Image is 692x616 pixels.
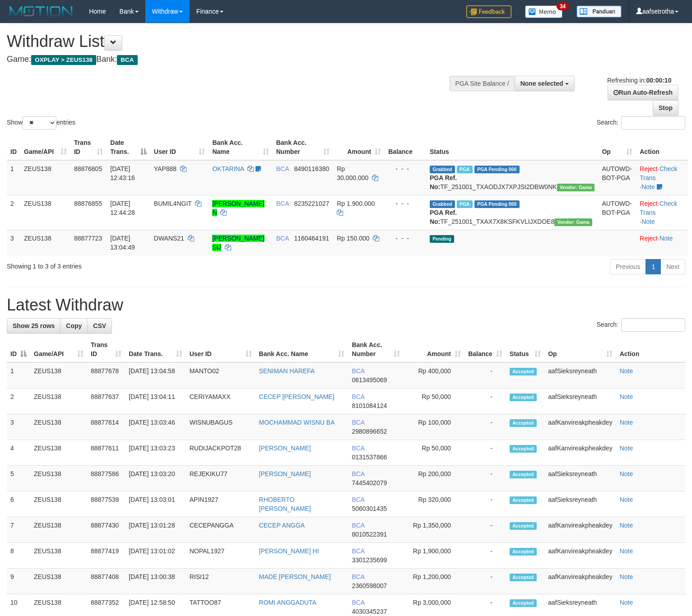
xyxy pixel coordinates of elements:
[659,235,673,242] a: Note
[150,134,209,160] th: User ID: activate to sort column ascending
[464,337,506,362] th: Balance: activate to sort column ascending
[544,543,616,569] td: aafKanvireakpheakdey
[125,414,186,440] td: [DATE] 13:03:46
[259,419,335,426] a: MOCHAMMAD WISNU BA
[13,322,55,329] span: Show 25 rows
[464,362,506,389] td: -
[255,337,348,362] th: Bank Acc. Name: activate to sort column ascending
[74,165,102,172] span: 88876805
[404,414,464,440] td: Rp 100,000
[506,337,544,362] th: Status: activate to sort column ascending
[87,389,125,414] td: 88877637
[653,100,678,116] a: Stop
[620,573,633,580] a: Note
[107,134,150,160] th: Date Trans.: activate to sort column descending
[87,337,125,362] th: Trans ID: activate to sort column ascending
[352,522,364,529] span: BCA
[87,543,125,569] td: 88877419
[7,440,30,466] td: 4
[60,318,88,333] a: Copy
[544,466,616,491] td: aafSieksreyneath
[388,234,423,243] div: - - -
[333,134,385,160] th: Amount: activate to sort column ascending
[430,200,455,208] span: Grabbed
[557,2,569,10] span: 34
[515,76,575,91] button: None selected
[554,218,592,226] span: Vendor URL: https://trx31.1velocity.biz
[404,491,464,517] td: Rp 320,000
[186,362,255,389] td: MANTO02
[404,517,464,543] td: Rp 1,350,000
[464,517,506,543] td: -
[610,259,646,274] a: Previous
[125,517,186,543] td: [DATE] 13:01:28
[646,77,671,84] strong: 00:00:10
[352,496,364,503] span: BCA
[259,393,334,400] a: CECEP [PERSON_NAME]
[544,414,616,440] td: aafKanvireakpheakdey
[30,466,87,491] td: ZEUS138
[544,491,616,517] td: aafSieksreyneath
[30,414,87,440] td: ZEUS138
[620,522,633,529] a: Note
[616,337,685,362] th: Action
[337,235,369,242] span: Rp 150.000
[31,55,96,65] span: OXPLAY > ZEUS138
[276,235,289,242] span: BCA
[87,466,125,491] td: 88877586
[426,195,598,230] td: TF_251001_TXAX7X8KSFKVLIJXDOE8
[7,569,30,594] td: 9
[30,517,87,543] td: ZEUS138
[125,440,186,466] td: [DATE] 13:03:23
[337,165,368,181] span: Rp 30.000.000
[7,55,452,64] h4: Game: Bank:
[337,200,375,207] span: Rp 1.900.000
[352,367,364,375] span: BCA
[70,134,107,160] th: Trans ID: activate to sort column ascending
[620,496,633,503] a: Note
[30,362,87,389] td: ZEUS138
[186,569,255,594] td: RISI12
[125,491,186,517] td: [DATE] 13:03:01
[510,445,537,453] span: Accepted
[20,160,70,195] td: ZEUS138
[430,209,457,225] b: PGA Ref. No:
[404,337,464,362] th: Amount: activate to sort column ascending
[352,582,387,589] span: Copy 2360598007 to clipboard
[74,235,102,242] span: 88877723
[110,235,135,251] span: [DATE] 13:04:49
[608,85,678,100] a: Run Auto-Refresh
[404,389,464,414] td: Rp 50,000
[646,259,661,274] a: 1
[430,166,455,173] span: Grabbed
[30,440,87,466] td: ZEUS138
[636,195,688,230] td: · ·
[259,547,319,555] a: [PERSON_NAME] HI
[276,165,289,172] span: BCA
[576,5,622,18] img: panduan.png
[259,599,316,606] a: ROMI ANGGADUTA
[154,235,184,242] span: DWANS21
[464,569,506,594] td: -
[404,543,464,569] td: Rp 1,900,000
[212,200,264,216] a: [PERSON_NAME] N
[464,543,506,569] td: -
[125,389,186,414] td: [DATE] 13:04:11
[464,414,506,440] td: -
[352,428,387,435] span: Copy 2980896652 to clipboard
[7,337,30,362] th: ID: activate to sort column descending
[597,318,685,332] label: Search:
[117,55,137,65] span: BCA
[620,470,633,477] a: Note
[154,200,192,207] span: BUMIL4NGIT
[620,419,633,426] a: Note
[525,5,563,18] img: Button%20Memo.svg
[474,200,520,208] span: PGA Pending
[598,195,636,230] td: AUTOWD-BOT-PGA
[259,470,311,477] a: [PERSON_NAME]
[641,183,655,190] a: Note
[125,569,186,594] td: [DATE] 13:00:38
[640,200,658,207] a: Reject
[544,337,616,362] th: Op: activate to sort column ascending
[352,454,387,461] span: Copy 0131537866 to clipboard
